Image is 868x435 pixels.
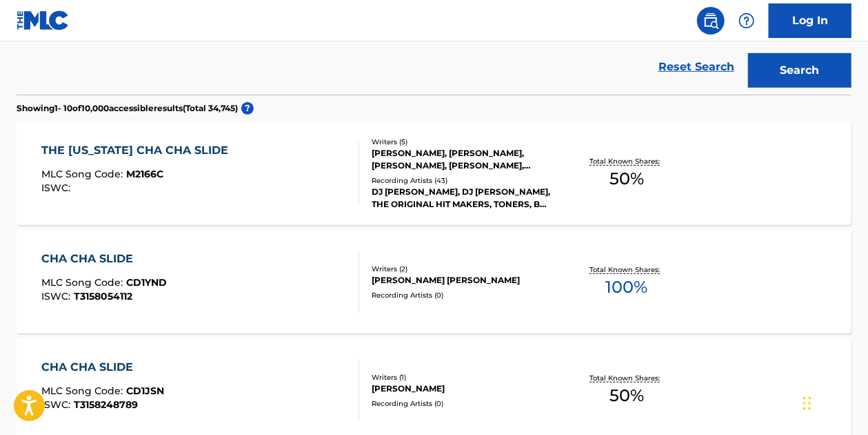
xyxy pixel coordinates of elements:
iframe: Chat Widget [799,369,868,435]
div: Writers ( 1 ) [372,372,558,383]
p: Total Known Shares: [589,264,663,275]
div: [PERSON_NAME], [PERSON_NAME], [PERSON_NAME], [PERSON_NAME], [PERSON_NAME] [372,147,558,172]
span: ISWC : [41,290,74,302]
img: search [703,12,719,29]
a: CHA CHA SLIDEMLC Song Code:CD1YNDISWC:T3158054112Writers (2)[PERSON_NAME] [PERSON_NAME]Recording ... [17,230,851,333]
span: 50 % [609,383,644,408]
p: Showing 1 - 10 of 10,000 accessible results (Total 34,745 ) [17,102,238,115]
div: THE [US_STATE] CHA CHA SLIDE [41,142,235,159]
span: MLC Song Code : [41,385,126,397]
div: Drag [803,383,811,424]
span: ISWC : [41,398,74,411]
span: 100 % [605,275,647,300]
span: T3158054112 [74,290,132,302]
span: MLC Song Code : [41,168,126,180]
img: MLC Logo [17,10,70,30]
div: DJ [PERSON_NAME], DJ [PERSON_NAME], THE ORIGINAL HIT MAKERS, TONERS, B THE STAR [372,186,558,211]
span: MLC Song Code : [41,276,126,289]
div: Writers ( 5 ) [372,137,558,147]
a: Public Search [697,7,725,35]
div: [PERSON_NAME] [372,383,558,395]
span: CD1JSN [126,385,164,397]
p: Total Known Shares: [589,156,663,166]
p: Total Known Shares: [589,373,663,383]
div: Recording Artists ( 0 ) [372,398,558,409]
a: Reset Search [652,52,741,82]
a: THE [US_STATE] CHA CHA SLIDEMLC Song Code:M2166CISWC:Writers (5)[PERSON_NAME], [PERSON_NAME], [PE... [17,122,851,225]
div: CHA CHA SLIDE [41,251,167,267]
div: CHA CHA SLIDE [41,359,164,376]
div: Recording Artists ( 0 ) [372,290,558,300]
div: Writers ( 2 ) [372,264,558,274]
span: 50 % [609,166,644,191]
span: T3158248789 [74,398,138,411]
div: Help [733,7,760,35]
span: CD1YND [126,276,167,289]
div: Recording Artists ( 43 ) [372,175,558,186]
span: M2166C [126,168,163,180]
span: ISWC : [41,182,74,194]
button: Search [748,53,851,88]
div: [PERSON_NAME] [PERSON_NAME] [372,274,558,287]
img: help [738,12,755,29]
a: Log In [769,3,851,38]
span: ? [241,102,254,115]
